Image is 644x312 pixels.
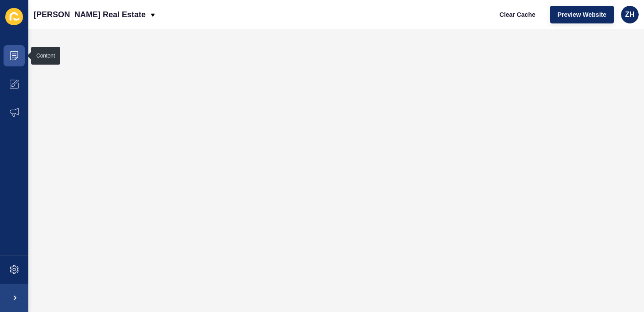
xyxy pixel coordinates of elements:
[34,4,146,26] p: [PERSON_NAME] Real Estate
[550,6,614,23] button: Preview Website
[492,6,543,23] button: Clear Cache
[558,10,606,19] span: Preview Website
[36,52,55,59] div: Content
[500,10,535,19] span: Clear Cache
[625,10,634,19] span: ZH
